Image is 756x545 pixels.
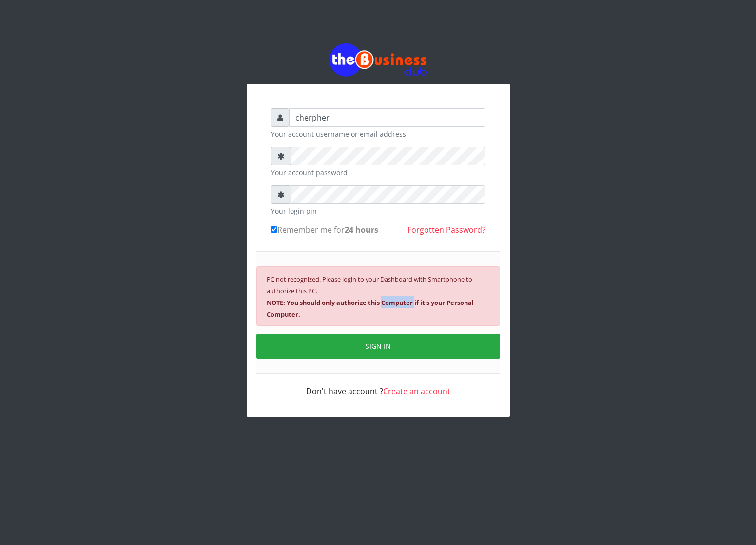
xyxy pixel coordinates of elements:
[271,129,485,139] small: Your account username or email address
[407,224,485,235] a: Forgotten Password?
[271,226,277,233] input: Remember me for24 hours
[289,108,485,127] input: Username or email address
[345,224,378,235] b: 24 hours
[271,224,378,236] label: Remember me for
[267,298,474,319] b: NOTE: You should only authorize this Computer if it's your Personal Computer.
[267,275,474,319] small: PC not recognized. Please login to your Dashboard with Smartphone to authorize this PC.
[256,334,500,359] button: SIGN IN
[271,206,485,216] small: Your login pin
[383,386,450,397] a: Create an account
[271,374,485,397] div: Don't have account ?
[271,167,485,178] small: Your account password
